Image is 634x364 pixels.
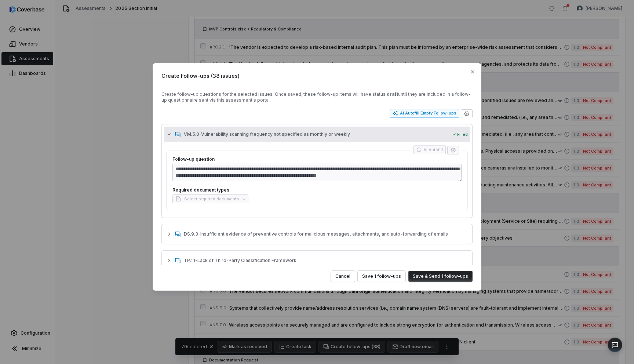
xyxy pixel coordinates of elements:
[164,226,470,242] button: DS.9.3-Insufficient evidence of preventive controls for malicious messages, attachments, and auto...
[164,127,470,142] button: VM.5.0-Vulnerability scanning frequency not specified as monthly or weekly✓ Filled
[387,91,398,97] strong: draft
[164,253,470,268] button: TP.1.1-Lack of Third-Party Classification Framework
[172,156,462,162] label: Follow-up question
[161,72,473,80] span: Create Follow-ups (38 issues)
[161,91,473,103] div: Create follow-up questions for the selected issues. Once saved, these follow-up items will have s...
[184,131,449,137] span: VM.5.0 - Vulnerability scanning frequency not specified as monthly or weekly
[358,271,405,282] button: Save 1 follow-ups
[452,132,468,137] span: ✓ Filled
[331,271,355,282] button: Cancel
[184,258,468,263] span: TP.1.1 - Lack of Third-Party Classification Framework
[408,271,473,282] button: Save & Send 1 follow-ups
[172,187,462,193] label: Required document types
[184,231,468,237] span: DS.9.3 - Insufficient evidence of preventive controls for malicious messages, attachments, and au...
[390,109,459,118] button: AI Autofill Empty Follow-ups
[393,110,456,116] div: AI Autofill Empty Follow-ups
